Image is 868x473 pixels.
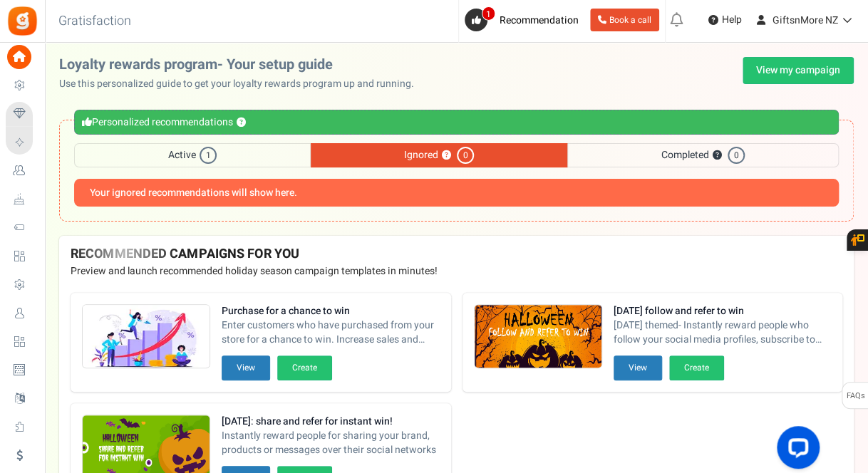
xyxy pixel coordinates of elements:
[74,110,839,135] div: Personalized recommendations
[237,118,246,128] button: ?
[669,355,724,380] button: Create
[465,9,584,31] a: 1 Recommendation
[743,57,854,84] a: View my campaign
[614,318,832,347] span: [DATE] themed- Instantly reward people who follow your social media profiles, subscribe to your n...
[71,264,842,279] p: Preview and launch recommended holiday season campaign templates in minutes!
[222,304,440,318] strong: Purchase for a chance to win
[6,5,38,37] img: Gratisfaction
[482,6,495,21] span: 1
[200,147,217,164] span: 1
[311,143,567,167] span: Ignored
[71,247,842,261] h4: RECOMMENDED CAMPAIGNS FOR YOU
[567,143,839,167] span: Completed
[614,355,662,380] button: View
[59,57,425,73] h2: Loyalty rewards program- Your setup guide
[277,355,332,380] button: Create
[703,9,748,31] a: Help
[500,13,579,28] span: Recommendation
[222,429,440,457] span: Instantly reward people for sharing your brand, products or messages over their social networks
[846,383,865,410] span: FAQs
[74,143,311,167] span: Active
[614,304,832,318] strong: [DATE] follow and refer to win
[475,305,601,369] img: Recommended Campaigns
[718,13,742,27] span: Help
[442,151,451,160] button: ?
[222,415,440,429] strong: [DATE]: share and refer for instant win!
[590,9,659,31] a: Book a call
[728,147,745,164] span: 0
[43,7,147,36] h3: Gratisfaction
[222,318,440,347] span: Enter customers who have purchased from your store for a chance to win. Increase sales and AOV.
[773,13,838,28] span: GiftsnMore NZ
[713,151,722,160] button: ?
[222,355,270,380] button: View
[59,77,425,91] p: Use this personalized guide to get your loyalty rewards program up and running.
[457,147,474,164] span: 0
[90,187,297,198] b: Your ignored recommendations will show here.
[83,305,210,369] img: Recommended Campaigns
